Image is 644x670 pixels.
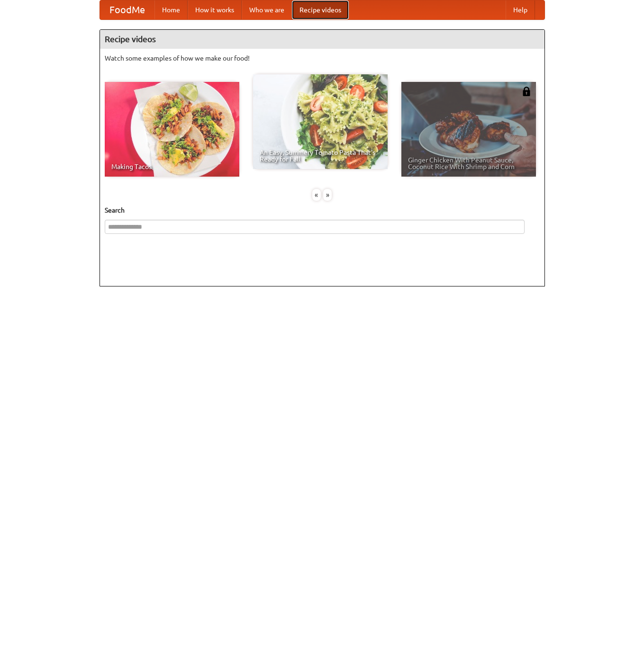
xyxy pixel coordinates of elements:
a: Who we are [242,0,292,19]
a: An Easy, Summery Tomato Pasta That's Ready for Fall [253,74,388,169]
a: How it works [188,0,242,19]
h5: Search [105,205,540,215]
p: Watch some examples of how we make our food! [105,54,540,63]
span: An Easy, Summery Tomato Pasta That's Ready for Fall [260,149,381,162]
a: Making Tacos [105,82,239,177]
a: Help [506,0,535,19]
a: FoodMe [100,0,154,19]
div: « [312,189,321,201]
h4: Recipe videos [100,30,544,49]
span: Making Tacos [111,163,233,170]
img: 483408.png [522,87,531,96]
a: Recipe videos [292,0,349,19]
div: » [323,189,332,201]
a: Home [154,0,188,19]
